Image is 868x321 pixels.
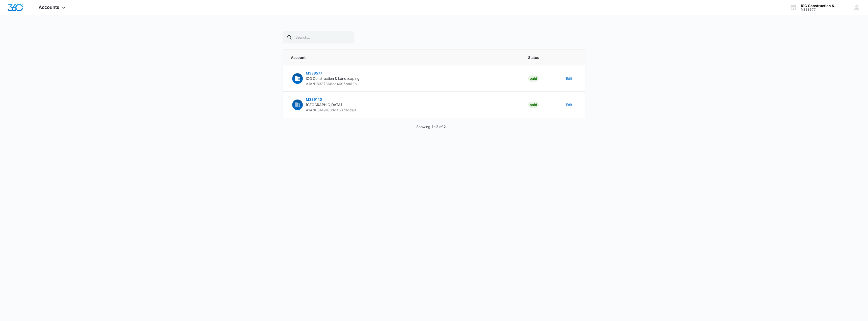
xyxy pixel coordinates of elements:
[566,102,572,107] button: Edit
[801,8,838,11] div: account id
[566,76,572,81] button: Edit
[306,103,342,107] span: [GEOGRAPHIC_DATA]
[801,4,838,8] div: account name
[416,124,446,129] p: Showing 1-2 of 2
[283,31,354,43] input: Search...
[528,102,539,108] div: Paid
[291,97,356,113] button: M339140[GEOGRAPHIC_DATA]A1AN86149168dd45673dde9
[291,55,516,60] span: Account
[306,76,360,81] span: ICG Construction & Landscaping
[291,70,360,86] button: M338577ICG Construction & LandscapingA1AN18337368cd4696ba62b
[306,108,356,112] span: A1AN86149168dd45673dde9
[528,76,539,82] div: Paid
[306,97,322,102] span: M339140
[306,71,322,75] span: M338577
[306,82,357,86] span: A1AN18337368cd4696ba62b
[39,5,59,10] span: Accounts
[528,55,554,60] span: Status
